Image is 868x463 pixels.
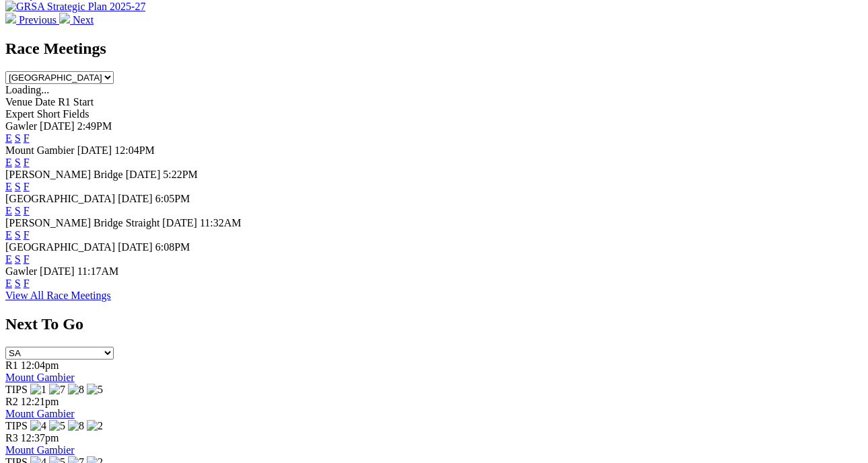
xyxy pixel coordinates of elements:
[63,108,89,120] span: Fields
[5,13,16,24] img: chevron-left-pager-white.svg
[126,169,161,180] span: [DATE]
[40,120,75,132] span: [DATE]
[59,13,70,24] img: chevron-right-pager-white.svg
[40,265,75,277] span: [DATE]
[5,360,18,371] span: R1
[200,217,242,228] span: 11:32AM
[15,157,21,168] a: S
[5,420,28,431] span: TIPS
[5,1,145,13] img: GRSA Strategic Plan 2025-27
[163,169,198,180] span: 5:22PM
[5,108,34,120] span: Expert
[15,229,21,241] a: S
[68,384,84,396] img: 8
[24,253,30,265] a: F
[5,253,12,265] a: E
[5,217,159,228] span: [PERSON_NAME] Bridge Straight
[5,396,18,407] span: R2
[77,265,119,277] span: 11:17AM
[30,384,46,396] img: 1
[30,420,46,432] img: 4
[118,193,153,204] span: [DATE]
[87,384,103,396] img: 5
[24,229,30,241] a: F
[19,14,57,26] span: Previous
[5,444,75,456] a: Mount Gambier
[15,278,21,289] a: S
[5,14,59,26] a: Previous
[87,420,103,432] img: 2
[5,96,32,108] span: Venue
[5,181,12,192] a: E
[24,205,30,216] a: F
[24,157,30,168] a: F
[15,253,21,265] a: S
[5,432,18,444] span: R3
[155,193,190,204] span: 6:05PM
[5,384,28,395] span: TIPS
[5,278,12,289] a: E
[73,14,94,26] span: Next
[114,144,155,156] span: 12:04PM
[77,144,112,156] span: [DATE]
[35,96,55,108] span: Date
[162,217,197,228] span: [DATE]
[5,205,12,216] a: E
[21,360,59,371] span: 12:04pm
[49,384,65,396] img: 7
[49,420,65,432] img: 5
[15,132,21,144] a: S
[155,241,190,253] span: 6:08PM
[5,120,37,132] span: Gawler
[58,96,94,108] span: R1 Start
[5,315,863,333] h2: Next To Go
[5,144,75,156] span: Mount Gambier
[24,278,30,289] a: F
[77,120,112,132] span: 2:49PM
[37,108,61,120] span: Short
[5,84,49,95] span: Loading...
[21,396,59,407] span: 12:21pm
[5,265,37,277] span: Gawler
[5,241,115,253] span: [GEOGRAPHIC_DATA]
[15,181,21,192] a: S
[68,420,84,432] img: 8
[5,40,863,58] h2: Race Meetings
[15,205,21,216] a: S
[21,432,59,444] span: 12:37pm
[5,193,115,204] span: [GEOGRAPHIC_DATA]
[24,132,30,144] a: F
[5,229,12,241] a: E
[5,157,12,168] a: E
[24,181,30,192] a: F
[59,14,94,26] a: Next
[118,241,153,253] span: [DATE]
[5,132,12,144] a: E
[5,290,111,301] a: View All Race Meetings
[5,372,75,383] a: Mount Gambier
[5,408,75,419] a: Mount Gambier
[5,169,123,180] span: [PERSON_NAME] Bridge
